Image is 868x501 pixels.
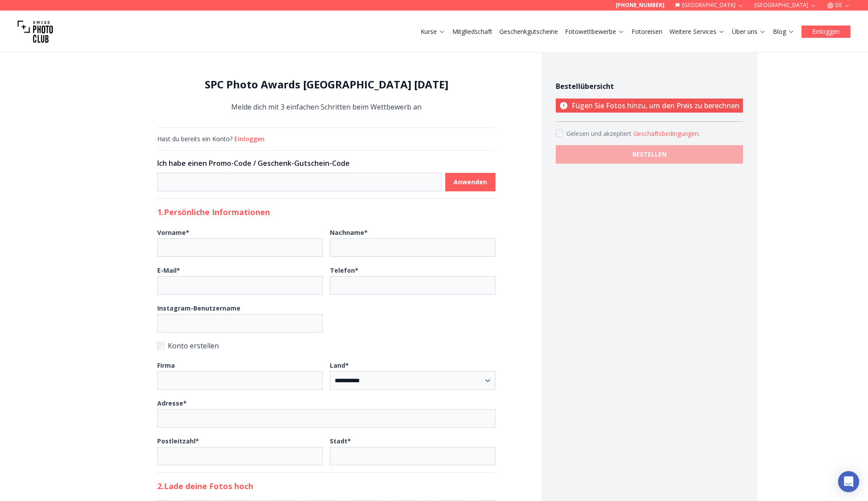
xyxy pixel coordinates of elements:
[330,266,358,274] b: Telefon *
[330,437,351,445] b: Stadt *
[157,409,495,428] input: Adresse*
[330,228,368,237] b: Nachname *
[556,99,743,113] p: Fügen Sie Fotos hinzu, um den Preis zu berechnen
[669,27,725,36] a: Weitere Services
[157,480,495,492] h2: 2. Lade deine Fotos hoch
[452,27,492,36] a: Mitgliedschaft
[157,437,199,445] b: Postleitzahl *
[417,26,449,38] button: Kurse
[330,361,349,369] b: Land *
[157,276,323,295] input: E-Mail*
[234,135,265,143] button: Einloggen
[616,2,665,9] a: [PHONE_NUMBER]
[157,158,495,168] h3: Ich habe einen Promo-Code / Geschenk-Gutschein-Code
[330,447,495,465] input: Stadt*
[628,26,666,38] button: Fotoreisen
[802,26,850,38] button: Einloggen
[561,26,628,38] button: Fotowettbewerbe
[157,447,323,465] input: Postleitzahl*
[449,26,496,38] button: Mitgliedschaft
[632,150,667,159] b: BESTELLEN
[496,26,561,38] button: Geschenkgutscheine
[330,238,495,257] input: Nachname*
[157,399,187,407] b: Adresse *
[330,371,495,390] select: Land*
[157,135,495,143] div: Hast du bereits ein Konto?
[157,206,495,218] h2: 1. Persönliche Informationen
[769,26,798,38] button: Blog
[632,27,662,36] a: Fotoreisen
[445,173,495,191] button: Anwenden
[157,342,164,349] input: Konto erstellen
[499,27,558,36] a: Geschenkgutscheine
[666,26,728,38] button: Weitere Services
[157,228,189,237] b: Vorname *
[566,129,633,138] span: Gelesen und akzeptiert
[157,340,495,352] label: Konto erstellen
[18,14,53,49] img: Swiss photo club
[157,77,495,113] div: Melde dich mit 3 einfachen Schritten beim Wettbewerb an
[157,314,323,333] input: Instagram-Benutzername
[728,26,769,38] button: Über uns
[454,178,487,187] b: Anwenden
[157,361,175,369] b: Firma
[565,27,624,36] a: Fotowettbewerbe
[157,371,323,390] input: Firma
[157,77,495,91] h1: SPC Photo Awards [GEOGRAPHIC_DATA] [DATE]
[421,27,445,36] a: Kurse
[157,266,180,274] b: E-Mail *
[773,27,794,36] a: Blog
[157,304,240,312] b: Instagram-Benutzername
[330,276,495,295] input: Telefon*
[556,81,743,91] h4: Bestellübersicht
[556,130,563,137] input: Accept terms
[157,238,323,257] input: Vorname*
[556,145,743,164] button: BESTELLEN
[633,129,700,138] button: Accept termsGelesen und akzeptiert
[838,471,859,492] div: Open Intercom Messenger
[732,27,766,36] a: Über uns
